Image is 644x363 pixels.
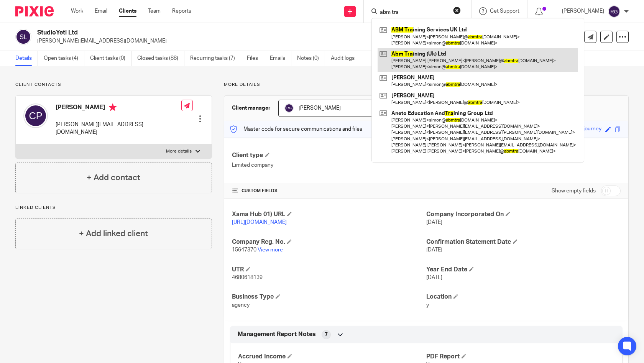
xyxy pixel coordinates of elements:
label: Show empty fields [552,187,596,195]
span: [PERSON_NAME] [299,105,341,111]
h4: PDF Report [426,353,614,361]
a: Team [148,7,161,15]
p: [PERSON_NAME][EMAIL_ADDRESS][DOMAIN_NAME] [37,37,524,45]
p: Linked clients [15,205,212,211]
h4: Business Type [232,293,426,301]
a: [URL][DOMAIN_NAME] [232,220,287,225]
img: svg%3E [284,103,294,113]
i: Primary [109,103,117,111]
span: Management Report Notes [238,330,316,338]
a: Reports [172,7,191,15]
h4: UTR [232,266,426,274]
h4: Confirmation Statement Date [426,238,621,246]
a: Client tasks (0) [90,51,131,66]
a: Open tasks (4) [44,51,84,66]
img: svg%3E [608,5,620,18]
a: Audit logs [331,51,360,66]
a: Email [95,7,107,15]
button: Clear [453,7,461,14]
a: Emails [270,51,291,66]
h4: CUSTOM FIELDS [232,188,426,194]
a: Notes (0) [297,51,325,66]
span: Get Support [490,8,519,14]
p: Limited company [232,161,426,169]
span: [DATE] [426,275,442,280]
h3: Client manager [232,104,271,112]
h4: Company Reg. No. [232,238,426,246]
a: Clients [119,7,136,15]
p: [PERSON_NAME][EMAIL_ADDRESS][DOMAIN_NAME] [56,121,181,136]
a: Closed tasks (88) [137,51,184,66]
p: Master code for secure communications and files [230,125,362,133]
h4: Accrued Income [238,353,426,361]
a: Details [15,51,38,66]
img: svg%3E [23,103,48,128]
h4: Location [426,293,621,301]
div: liberal-[PERSON_NAME]-journey [523,125,601,134]
a: Work [71,7,83,15]
h4: Company Incorporated On [426,210,621,218]
span: 15647370 [232,247,256,253]
p: More details [224,82,629,88]
span: 4680618139 [232,275,263,280]
p: More details [166,148,192,154]
span: [DATE] [426,220,442,225]
span: y [426,302,429,308]
h4: [PERSON_NAME] [56,103,181,113]
h4: + Add contact [87,172,140,184]
a: Files [247,51,264,66]
input: Search [379,9,448,16]
img: Pixie [15,6,54,16]
a: View more [258,247,283,253]
h4: Client type [232,151,426,159]
span: [DATE] [426,247,442,253]
img: svg%3E [15,29,31,45]
h2: StudioYeti Ltd [37,29,427,37]
span: 7 [325,331,328,338]
p: [PERSON_NAME] [562,7,604,15]
h4: + Add linked client [79,228,148,240]
p: Client contacts [15,82,212,88]
a: Recurring tasks (7) [190,51,241,66]
h4: Xama Hub 01) URL [232,210,426,218]
h4: Year End Date [426,266,621,274]
span: agency [232,302,250,308]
